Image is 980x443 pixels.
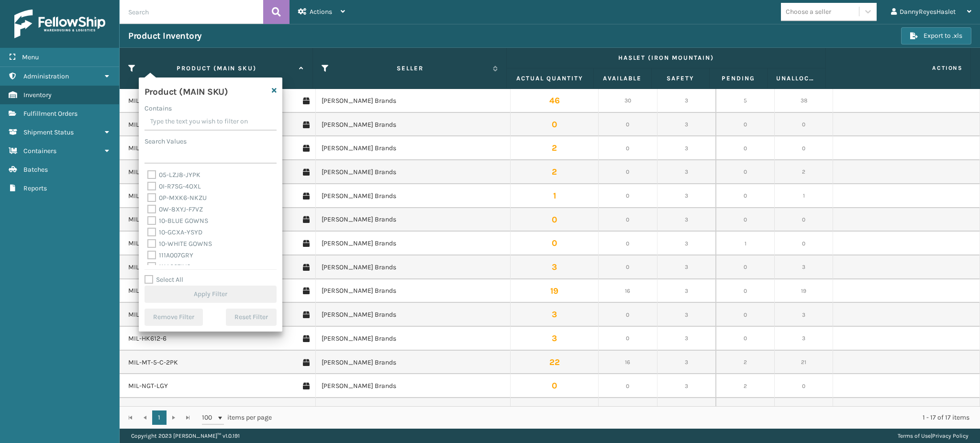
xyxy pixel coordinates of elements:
[511,303,599,327] td: 3
[657,303,716,327] td: 3
[511,351,599,375] td: 22
[145,286,277,303] button: Apply Filter
[511,232,599,255] td: 0
[657,279,716,303] td: 3
[128,239,167,248] a: MIL-FTNFRM
[599,327,657,351] td: 0
[147,194,207,202] label: 0P-MXK6-NKZU
[599,374,657,398] td: 0
[511,255,599,279] td: 3
[599,160,657,184] td: 0
[716,374,775,398] td: 2
[602,74,643,83] label: Available
[315,303,511,327] td: [PERSON_NAME] Brands
[23,128,74,136] span: Shipment Status
[776,74,816,83] label: Unallocated
[775,398,834,422] td: 27
[657,208,716,232] td: 3
[315,327,511,351] td: [PERSON_NAME] Brands
[128,144,166,153] a: MIL-CFB-S-A
[657,255,716,279] td: 3
[315,113,511,137] td: [PERSON_NAME] Brands
[599,351,657,375] td: 16
[139,64,294,73] label: Product (MAIN SKU)
[128,30,202,42] h3: Product Inventory
[657,89,716,113] td: 3
[716,136,775,160] td: 0
[152,410,167,425] a: 1
[128,120,167,130] a: MIL-CFB-NW
[511,136,599,160] td: 2
[515,54,817,62] label: Haslet (Iron Mountain)
[128,215,170,224] a: MIL-FTMT-LTG
[315,208,511,232] td: [PERSON_NAME] Brands
[599,136,657,160] td: 0
[775,113,834,137] td: 0
[898,432,931,439] a: Terms of Use
[716,398,775,422] td: 1
[511,398,599,422] td: 27
[716,232,775,255] td: 1
[128,263,167,272] a: MIL-HK612-4
[775,303,834,327] td: 3
[23,166,48,174] span: Batches
[657,374,716,398] td: 3
[716,89,775,113] td: 5
[310,8,332,16] span: Actions
[315,374,511,398] td: [PERSON_NAME] Brands
[23,72,69,80] span: Administration
[775,351,834,375] td: 21
[145,113,277,131] input: Type the text you wish to filter on
[716,184,775,208] td: 0
[657,398,716,422] td: 3
[716,327,775,351] td: 0
[716,160,775,184] td: 0
[511,160,599,184] td: 2
[315,351,511,375] td: [PERSON_NAME] Brands
[716,279,775,303] td: 0
[147,263,191,271] label: 111A007IVO
[147,205,203,213] label: 0W-8XYJ-F7VZ
[775,279,834,303] td: 19
[657,351,716,375] td: 3
[716,255,775,279] td: 0
[23,91,52,99] span: Inventory
[599,279,657,303] td: 16
[315,160,511,184] td: [PERSON_NAME] Brands
[285,413,969,422] div: 1 - 17 of 17 items
[128,286,175,296] a: MIL-HK612-4-31
[775,232,834,255] td: 0
[657,136,716,160] td: 3
[315,279,511,303] td: [PERSON_NAME] Brands
[145,83,228,98] h4: Product (MAIN SKU)
[315,184,511,208] td: [PERSON_NAME] Brands
[775,89,834,113] td: 38
[128,96,164,106] a: MIL-CFB-DL
[716,113,775,137] td: 0
[128,310,172,320] a: MIL-HK612-4-F
[716,208,775,232] td: 0
[147,251,193,259] label: 111A007GRY
[599,255,657,279] td: 0
[657,327,716,351] td: 3
[660,74,701,83] label: Safety
[147,240,212,248] label: 10-WHITE GOWNS
[901,27,971,44] button: Export to .xls
[23,184,47,192] span: Reports
[145,103,172,113] label: Contains
[515,74,585,83] label: Actual Quantity
[147,228,202,236] label: 10-GCXA-YSYD
[599,89,657,113] td: 30
[775,374,834,398] td: 0
[775,327,834,351] td: 3
[332,64,488,73] label: Seller
[131,429,240,443] p: Copyright 2023 [PERSON_NAME]™ v 1.0.191
[147,217,208,225] label: 10-BLUE GOWNS
[128,167,173,177] a: MIL-CSLP-MSH
[315,398,511,422] td: [PERSON_NAME] Brands
[14,10,105,38] img: logo
[23,147,56,155] span: Containers
[145,309,203,326] button: Remove Filter
[511,374,599,398] td: 0
[128,191,164,201] a: MIL-FTMT-G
